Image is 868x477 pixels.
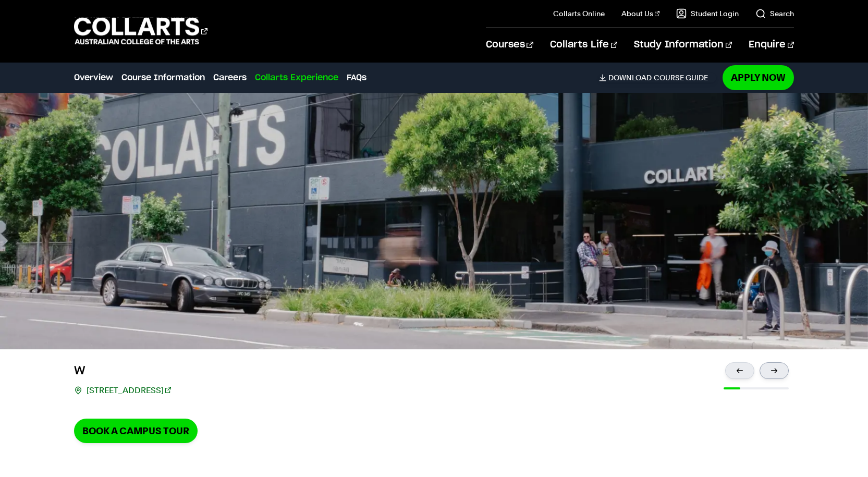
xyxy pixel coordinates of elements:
[87,383,171,398] a: [STREET_ADDRESS]
[608,73,652,82] span: Download
[553,8,605,19] a: Collarts Online
[347,71,366,84] a: FAQs
[676,8,739,19] a: Student Login
[74,71,113,84] a: Overview
[213,71,247,84] a: Careers
[634,28,732,62] a: Study Information
[121,71,205,84] a: Course Information
[486,28,533,62] a: Courses
[599,73,716,82] a: DownloadCourse Guide
[723,65,794,90] a: Apply Now
[749,28,794,62] a: Enquire
[74,419,198,443] a: Book a Campus Tour
[74,16,207,46] div: Go to homepage
[550,28,617,62] a: Collarts Life
[255,71,338,84] a: Collarts Experience
[74,362,198,379] h3: W
[755,8,794,19] a: Search
[621,8,660,19] a: About Us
